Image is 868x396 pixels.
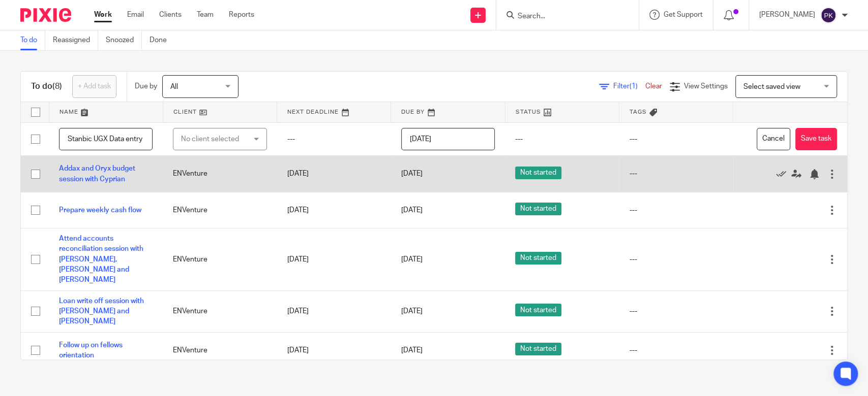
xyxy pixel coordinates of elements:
[619,122,733,156] td: ---
[401,308,423,315] span: [DATE]
[515,252,561,265] span: Not started
[163,156,277,192] td: ENVenture
[759,10,815,20] p: [PERSON_NAME]
[94,10,112,20] a: Work
[59,298,144,325] a: Loan write off session with [PERSON_NAME] and [PERSON_NAME]
[159,10,182,20] a: Clients
[20,30,45,50] a: To do
[170,83,178,90] span: All
[59,165,135,182] a: Addax and Oryx budget session with Cyprian
[820,7,836,23] img: svg%3E
[197,10,214,20] a: Team
[401,256,423,263] span: [DATE]
[229,10,254,20] a: Reports
[277,228,391,291] td: [DATE]
[515,203,561,215] span: Not started
[20,8,71,22] img: Pixie
[743,83,800,90] span: Select saved view
[401,170,423,177] span: [DATE]
[72,75,116,98] a: + Add task
[515,304,561,316] span: Not started
[684,83,728,90] span: View Settings
[31,81,62,92] h1: To do
[629,345,723,355] div: ---
[776,169,791,179] a: Mark as done
[613,83,645,90] span: Filter
[149,30,174,50] a: Done
[181,128,249,150] div: No client selected
[505,122,619,156] td: ---
[630,83,638,90] span: (1)
[59,207,141,214] a: Prepare weekly cash flow
[515,343,561,355] span: Not started
[59,342,123,359] a: Follow up on fellows orientation
[53,30,98,50] a: Reassigned
[163,332,277,368] td: ENVenture
[629,169,723,179] div: ---
[277,290,391,332] td: [DATE]
[277,332,391,368] td: [DATE]
[629,205,723,215] div: ---
[59,128,153,151] input: Task name
[127,10,144,20] a: Email
[59,235,143,283] a: Attend accounts reconciliation session with [PERSON_NAME], [PERSON_NAME] and [PERSON_NAME]
[629,254,723,265] div: ---
[163,192,277,228] td: ENVenture
[106,30,142,50] a: Snoozed
[517,12,608,21] input: Search
[401,207,423,214] span: [DATE]
[277,192,391,228] td: [DATE]
[163,228,277,291] td: ENVenture
[277,122,391,156] td: ---
[277,156,391,192] td: [DATE]
[757,128,790,151] button: Cancel
[515,167,561,179] span: Not started
[52,82,62,90] span: (8)
[629,306,723,316] div: ---
[135,81,157,91] p: Due by
[664,11,703,18] span: Get Support
[630,109,647,115] span: Tags
[401,347,423,354] span: [DATE]
[163,290,277,332] td: ENVenture
[645,83,662,90] a: Clear
[795,128,837,151] button: Save task
[401,128,495,151] input: Pick a date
